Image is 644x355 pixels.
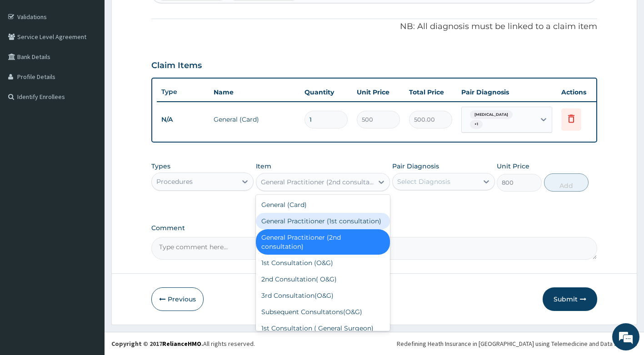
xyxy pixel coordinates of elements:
img: d_794563401_company_1708531726252_794563401 [17,45,37,68]
label: Comment [151,224,598,232]
th: Actions [557,83,602,101]
p: NB: All diagnosis must be linked to a claim item [151,21,598,33]
div: Redefining Heath Insurance in [GEOGRAPHIC_DATA] using Telemedicine and Data Science! [397,339,637,348]
div: 2nd Consultation( O&G) [256,271,390,287]
strong: Copyright © 2017 . [111,340,203,348]
a: RelianceHMO [162,340,201,348]
h3: Claim Items [151,61,202,71]
div: Select Diagnosis [397,177,450,186]
th: Name [209,83,300,101]
td: General (Card) [209,110,300,128]
button: Add [544,173,589,192]
div: Procedures [156,177,193,186]
th: Type [157,84,209,100]
div: 1st Consultation ( General Surgeon) [256,320,390,336]
span: [MEDICAL_DATA] [470,110,513,119]
span: We're online! [53,114,125,206]
label: Pair Diagnosis [392,162,439,171]
div: General Practitioner (2nd consultation) [256,229,390,255]
textarea: Type your message and hit 'Enter' [5,248,173,280]
button: Submit [543,287,597,311]
th: Unit Price [352,83,404,101]
label: Unit Price [497,162,529,171]
label: Types [151,163,170,170]
div: 1st Consultation (O&G) [256,255,390,271]
div: Subsequent Consultatons(O&G) [256,304,390,320]
div: Minimize live chat window [149,5,171,26]
th: Quantity [300,83,352,101]
button: Previous [151,287,204,311]
footer: All rights reserved. [105,332,644,355]
th: Pair Diagnosis [457,83,557,101]
span: + 1 [470,120,483,129]
div: Chat with us now [47,51,153,63]
th: Total Price [404,83,457,101]
div: 3rd Consultation(O&G) [256,287,390,304]
div: General Practitioner (2nd consultation) [261,177,374,187]
td: N/A [157,111,209,128]
div: General Practitioner (1st consultation) [256,213,390,229]
label: Item [256,162,271,171]
div: General (Card) [256,197,390,213]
